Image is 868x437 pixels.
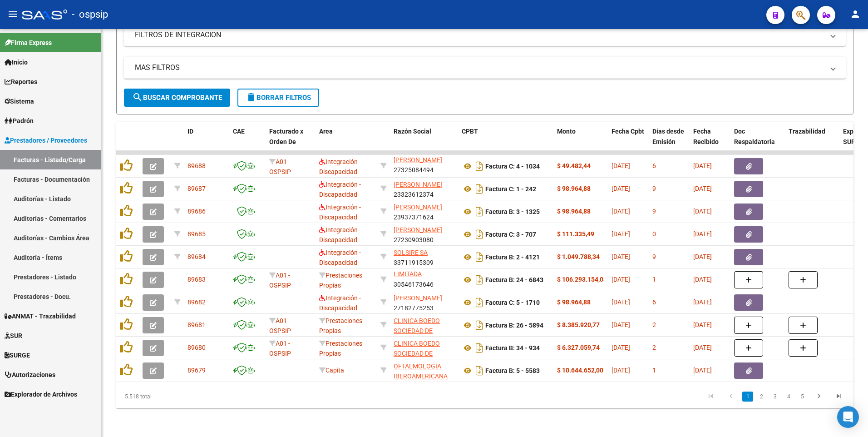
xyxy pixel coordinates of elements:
li: page 4 [782,389,795,404]
strong: $ 6.327.059,74 [557,344,600,351]
span: Fecha Cpbt [612,128,644,135]
span: Capita [319,367,344,374]
span: 89684 [187,253,206,260]
div: 23937371624 [394,202,454,221]
a: go to previous page [722,392,740,402]
mat-icon: person [850,9,861,20]
strong: $ 98.964,88 [557,208,591,215]
a: 3 [769,392,780,402]
span: Doc Respaldatoria [734,128,775,145]
span: [DATE] [693,185,712,192]
span: A01 - OSPSIP [269,158,291,176]
span: Borrar Filtros [246,94,311,102]
span: - ospsip [72,5,108,25]
strong: Factura C: 1 - 242 [485,185,536,193]
strong: Factura C: 5 - 1710 [485,299,540,306]
span: Buscar Comprobante [132,94,222,102]
span: [PERSON_NAME] [394,156,442,164]
span: [DATE] [612,321,630,328]
span: Integración - Discapacidad [319,249,361,267]
i: Descargar documento [473,273,485,287]
span: A01 - OSPSIP [269,317,291,335]
span: Area [319,128,333,135]
datatable-header-cell: ID [184,122,229,162]
datatable-header-cell: CPBT [458,122,553,162]
span: [PERSON_NAME] [394,294,442,302]
span: Padrón [5,116,34,126]
a: go to last page [830,392,848,402]
span: Monto [557,128,576,135]
span: [DATE] [612,230,630,238]
button: Borrar Filtros [237,89,319,107]
span: [PERSON_NAME] [394,204,442,211]
span: A01 - OSPSIP [269,272,291,289]
span: CLINICA BOEDO SOCIEDAD DE RESPONSABILIDAD LIMITADA [394,239,449,278]
span: A01 - OSPSIP [269,340,291,358]
strong: Factura B: 26 - 5894 [485,322,543,329]
a: 5 [797,392,808,402]
datatable-header-cell: CAE [229,122,266,162]
i: Descargar documento [473,295,485,310]
datatable-header-cell: Trazabilidad [785,122,839,162]
span: Prestadores / Proveedores [5,135,87,145]
span: 89683 [187,276,206,283]
li: page 3 [768,389,782,404]
span: 0 [652,230,656,238]
span: Integración - Discapacidad [319,226,361,244]
span: [DATE] [693,230,712,238]
span: [DATE] [612,367,630,374]
span: CLINICA BOEDO SOCIEDAD DE RESPONSABILIDAD LIMITADA [394,317,449,355]
strong: $ 106.293.154,05 [557,276,607,283]
span: 9 [652,253,656,260]
mat-panel-title: FILTROS DE INTEGRACION [135,30,824,40]
span: Autorizaciones [5,370,55,380]
datatable-header-cell: Días desde Emisión [649,122,690,162]
div: 27325084494 [394,156,454,175]
div: 33711915309 [394,248,454,267]
div: 30546173646 [394,316,454,335]
span: Prestaciones Propias [319,340,362,358]
span: 9 [652,185,656,192]
span: CPBT [462,128,478,135]
span: 9 [652,208,656,215]
button: Buscar Comprobante [124,89,230,107]
span: Explorador de Archivos [5,389,77,399]
span: OFTALMOLOGIA IBEROAMERICANA S.A. [394,363,448,391]
span: [DATE] [612,162,630,169]
mat-panel-title: MAS FILTROS [135,63,824,73]
mat-icon: menu [7,9,18,20]
span: 2 [652,344,656,351]
span: 89686 [187,208,206,215]
span: 89688 [187,162,206,169]
i: Descargar documento [473,182,485,196]
span: 89682 [187,298,206,306]
span: Prestaciones Propias [319,272,362,289]
i: Descargar documento [473,250,485,264]
div: 23323612374 [394,179,454,199]
datatable-header-cell: Fecha Cpbt [608,122,649,162]
span: [PERSON_NAME] [394,181,442,188]
span: [DATE] [693,208,712,215]
datatable-header-cell: Facturado x Orden De [266,122,316,162]
div: 30546173646 [394,338,454,358]
span: [DATE] [612,276,630,283]
span: [DATE] [612,298,630,306]
span: Integración - Discapacidad [319,158,361,176]
div: 5.518 total [116,385,262,408]
mat-icon: delete [246,92,256,103]
i: Descargar documento [473,227,485,242]
strong: $ 10.644.652,00 [557,367,603,374]
span: [DATE] [693,298,712,306]
strong: $ 111.335,49 [557,230,594,238]
span: [PERSON_NAME] [394,226,442,233]
strong: $ 98.964,88 [557,185,591,192]
datatable-header-cell: Area [316,122,377,162]
span: Prestaciones Propias [319,317,362,335]
span: [DATE] [612,344,630,351]
div: 27182775253 [394,293,454,312]
strong: Factura B: 34 - 934 [485,344,540,352]
span: [DATE] [693,321,712,328]
a: 4 [783,392,794,402]
span: SUR [5,331,22,341]
span: [DATE] [693,162,712,169]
